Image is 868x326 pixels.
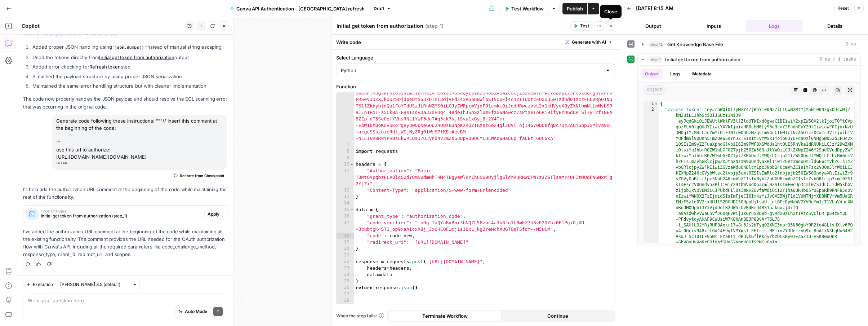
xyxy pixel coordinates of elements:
[337,155,354,161] div: 9
[31,82,227,89] li: Maintained the same error handling structure but with cleaner implementation
[624,20,682,32] button: Output
[31,43,227,51] li: Added proper JSON handling using instead of manual string escaping
[337,220,354,233] div: 17
[337,298,354,304] div: 28
[688,69,716,79] button: Metadata
[667,41,723,48] span: Get Knowledge Base File
[425,22,444,30] span: ( step_1 )
[374,5,384,12] span: Draft
[837,5,849,12] span: Reset
[502,310,614,322] button: Continue
[337,142,354,148] div: 7
[337,194,354,200] div: 13
[180,173,224,179] span: Restore from Checkpoint
[337,148,354,155] div: 8
[570,21,592,31] button: Test
[834,4,852,13] button: Reset
[604,8,617,15] div: Close
[226,3,369,14] button: Canva API Authentication - [GEOGRAPHIC_DATA] refresh
[31,73,227,80] li: Simplified the payload structure by using proper JSON serialization
[641,69,663,79] button: Output
[337,207,354,213] div: 15
[236,5,365,12] span: Canva API Authentication - [GEOGRAPHIC_DATA] refresh
[341,67,602,74] input: Python
[337,285,354,291] div: 26
[685,20,743,32] button: Inputs
[846,41,856,48] span: 0 ms
[500,3,548,14] button: Test Workflow
[337,22,423,30] textarea: Initial get token from authorization
[332,35,620,49] div: Write code
[336,54,615,61] label: Select Language
[175,307,210,316] button: Auto Mode
[666,69,685,79] button: Logs
[41,209,201,213] span: Code Changes
[567,5,583,12] span: Publish
[562,3,587,14] button: Publish
[745,20,803,32] button: Logs
[185,308,207,315] span: Auto Mode
[99,54,174,60] a: Initial get token from authorization
[337,278,354,285] div: 25
[337,200,354,207] div: 14
[33,281,53,288] span: Execution
[820,56,856,63] span: 0 ms / 1 tasks
[337,291,354,298] div: 27
[23,280,56,289] button: Execution
[112,45,146,50] code: json.dumps()
[208,211,219,217] span: Apply
[511,5,544,12] span: Test Workflow
[638,66,860,246] div: 0 ms / 1 tasks
[23,95,227,110] p: The code now properly handles the JSON payload and should resolve the EOL scanning error that was...
[562,38,615,47] button: Generate with AI
[22,22,183,30] div: Copilot
[23,228,227,259] p: I've added the authorization URL comment at the beginning of the code while maintaining all the e...
[204,210,223,219] button: Apply
[337,246,354,252] div: 20
[337,265,354,272] div: 23
[41,213,201,219] span: Initial get token from authorization (step_1)
[171,171,227,180] button: Restore from Checkpoint
[89,64,121,70] a: Refresh token
[638,39,860,50] button: 0 ms
[337,187,354,194] div: 12
[336,313,384,319] a: When the step fails:
[336,83,615,90] label: Function
[547,312,568,320] span: Continue
[23,186,227,201] p: I'll help add the authorization URL comment at the beginning of the code while maintaining the re...
[337,272,354,278] div: 24
[337,213,354,220] div: 16
[350,207,354,213] span: Toggle code folding, rows 15 through 20
[370,4,394,13] button: Draft
[337,168,354,187] div: 11
[638,54,860,65] button: 0 ms / 1 tasks
[665,56,740,63] span: Initial get token from authorization
[644,85,666,95] span: object
[337,233,354,239] div: 18
[572,39,606,45] span: Generate with AI
[52,115,227,170] div: Generate code following these instructions: """// Insert this comment at the beginning of the cod...
[337,252,354,259] div: 21
[31,54,227,61] li: Used the tokens directly from output
[350,161,354,168] span: Toggle code folding, rows 10 through 13
[580,23,589,29] span: Test
[806,20,864,32] button: Details
[422,312,468,320] span: Terminate Workflow
[337,259,354,265] div: 22
[644,101,659,107] div: 1
[337,161,354,168] div: 10
[60,281,129,288] input: Claude Sonnet 3.5 (default)
[649,56,662,63] span: step_1
[31,63,227,70] li: Added error checking for step
[337,239,354,246] div: 19
[644,107,659,245] div: 2
[649,41,664,48] span: step_12
[654,101,658,107] span: Toggle code folding, rows 1 through 7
